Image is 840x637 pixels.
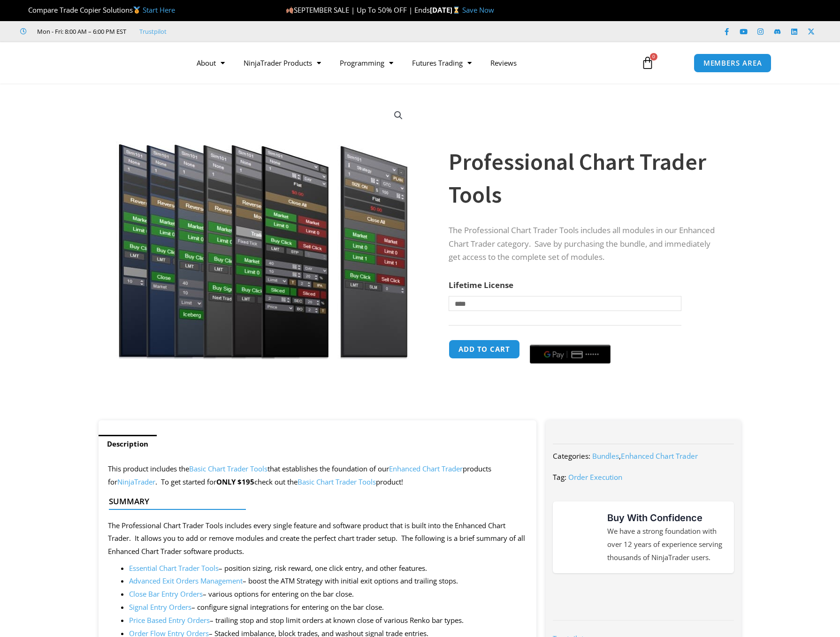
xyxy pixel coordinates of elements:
[607,525,725,564] p: We have a strong foundation with over 12 years of experience serving thousands of NinjaTrader users.
[449,340,520,359] button: Add to cart
[35,26,126,37] span: Mon - Fri: 8:00 AM – 6:00 PM EST
[117,477,155,486] a: NinjaTrader
[592,451,619,461] a: Bundles
[187,52,630,74] nav: Menu
[129,575,527,588] li: – boost the ATM Strategy with initial exit options and trailing stops.
[389,464,463,473] a: Enhanced Chart Trader
[108,519,527,559] p: The Professional Chart Trader Tools includes every single feature and software product that is bu...
[108,463,527,489] p: This product includes the that establishes the foundation of our products for . To get started for
[112,100,414,359] img: ProfessionalToolsBundlePage
[390,107,407,124] a: View full-screen image gallery
[553,472,566,482] span: Tag:
[129,602,191,612] a: Signal Entry Orders
[592,451,698,461] span: ,
[99,435,157,453] a: Description
[21,7,28,14] img: 🏆
[143,5,175,15] a: Start Here
[403,52,481,74] a: Futures Trading
[528,338,612,339] iframe: Secure payment input frame
[129,576,243,585] a: Advanced Exit Orders Management
[553,451,590,461] span: Categories:
[621,451,698,461] a: Enhanced Chart Trader
[129,589,203,599] a: Close Bar Entry Orders
[129,601,527,614] li: – configure signal integrations for entering on the bar close.
[568,472,622,482] a: Order Execution
[69,46,169,80] img: LogoAI | Affordable Indicators – NinjaTrader
[462,5,494,15] a: Save Now
[129,615,210,625] a: Price Based Entry Orders
[129,562,527,575] li: – position sizing, risk reward, one click entry, and other features.
[216,477,254,486] strong: ONLY $195
[254,477,403,486] span: check out the product!
[129,614,527,627] li: – trailing stop and stop limit orders at known close of various Renko bar types.
[481,52,526,74] a: Reviews
[133,7,140,14] img: 🥇
[129,563,219,573] a: Essential Chart Trader Tools
[530,345,611,364] button: Buy with GPay
[330,52,403,74] a: Programming
[430,5,462,15] strong: [DATE]
[298,477,376,486] a: Basic Chart Trader Tools
[109,497,519,506] h4: Summary
[234,52,330,74] a: NinjaTrader Products
[449,280,513,290] label: Lifetime License
[585,351,599,358] text: ••••••
[573,588,714,606] img: NinjaTrader Wordmark color RGB | Affordable Indicators – NinjaTrader
[286,7,293,14] img: 🍂
[607,511,725,525] h3: Buy With Confidence
[453,7,460,14] img: ⌛
[627,49,668,76] a: 0
[449,145,723,211] h1: Professional Chart Trader Tools
[449,224,723,265] p: The Professional Chart Trader Tools includes all modules in our Enhanced Chart Trader category. S...
[189,464,267,473] a: Basic Chart Trader Tools
[694,53,772,73] a: MEMBERS AREA
[650,53,657,61] span: 0
[286,5,430,15] span: SEPTEMBER SALE | Up To 50% OFF | Ends
[139,26,167,37] a: Trustpilot
[20,5,175,15] span: Compare Trade Copier Solutions
[562,520,596,554] img: mark thumbs good 43913 | Affordable Indicators – NinjaTrader
[129,588,527,601] li: – various options for entering on the bar close.
[703,60,762,67] span: MEMBERS AREA
[187,52,234,74] a: About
